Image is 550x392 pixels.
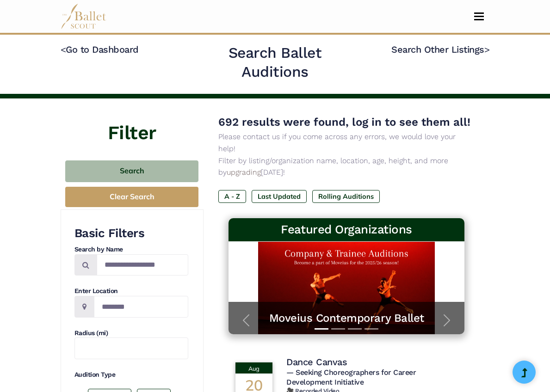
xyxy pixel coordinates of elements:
[74,370,188,380] h4: Audition Type
[218,116,470,129] span: 692 results were found, log in to see them all!
[94,296,188,318] input: Location
[238,311,455,325] a: Moveius Contemporary Ballet
[391,44,489,55] a: Search Other Listings>
[348,324,362,334] button: Slide 3
[65,160,198,182] button: Search
[312,190,380,203] label: Rolling Auditions
[61,43,66,55] code: <
[74,226,188,241] h3: Basic Filters
[65,187,198,208] button: Clear Search
[74,329,188,338] h4: Radius (mi)
[74,245,188,254] h4: Search by Name
[484,43,490,55] code: >
[218,190,246,203] label: A - Z
[61,44,139,55] a: <Go to Dashboard
[218,131,475,154] p: Please contact us if you come across any errors, we would love your help!
[74,287,188,296] h4: Enter Location
[218,155,475,178] p: Filter by listing/organization name, location, age, height, and more by [DATE]!
[331,324,345,334] button: Slide 2
[286,368,416,386] span: — Seeking Choreographers for Career Development Initiative
[97,254,188,276] input: Search by names...
[365,324,378,334] button: Slide 4
[252,190,307,203] label: Last Updated
[468,12,490,21] button: Toggle navigation
[227,168,261,177] a: upgrading
[315,324,328,334] button: Slide 1
[61,98,204,147] h4: Filter
[235,362,272,374] div: Aug
[236,222,457,238] h3: Featured Organizations
[286,356,347,368] h4: Dance Canvas
[196,43,354,82] h2: Search Ballet Auditions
